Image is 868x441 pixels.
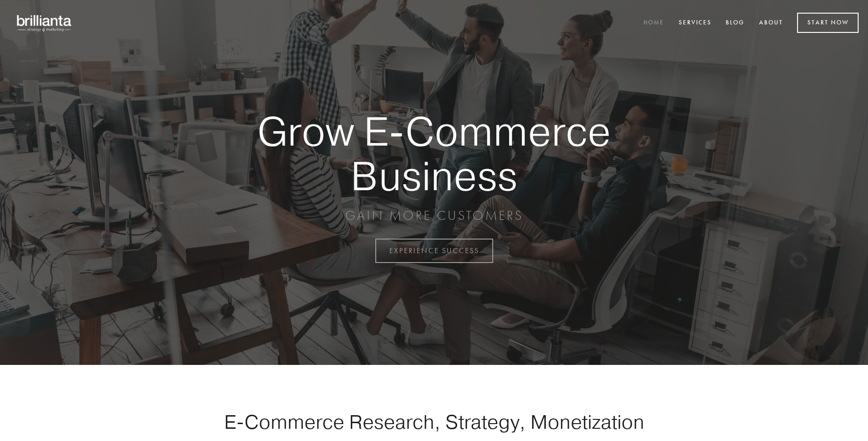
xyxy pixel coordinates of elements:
img: brillianta - research, strategy, marketing [9,9,80,37]
a: Home [637,15,670,31]
h1: E-Commerce Research, Strategy, Monetization [194,410,674,433]
a: Start Now [797,13,859,33]
strong: Grow E-Commerce Business [225,109,643,198]
a: About [753,15,789,31]
a: Blog [720,15,751,31]
p: GAIN MORE CUSTOMERS [225,207,643,224]
a: Services [673,15,718,31]
a: EXPERIENCE SUCCESS [375,239,493,263]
